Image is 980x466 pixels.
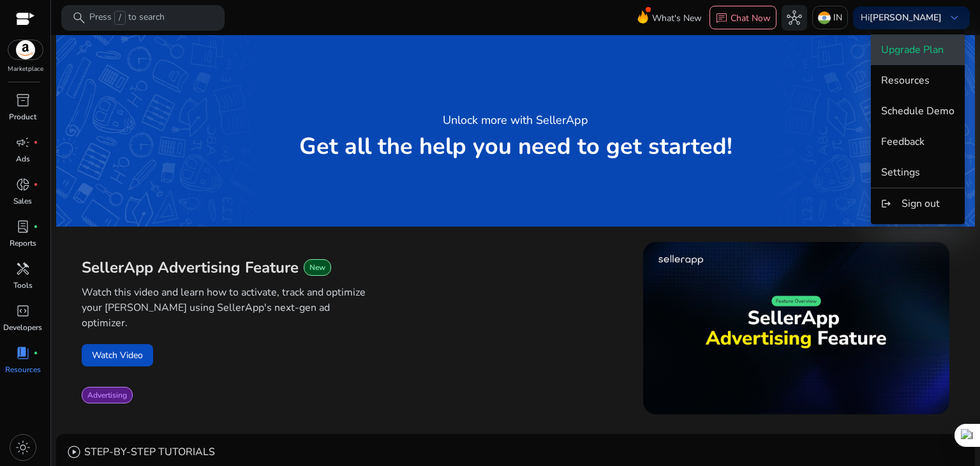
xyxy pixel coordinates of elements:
[881,165,920,179] span: Settings
[881,104,954,118] span: Schedule Demo
[881,196,891,211] mat-icon: logout
[881,73,930,87] span: Resources
[881,43,944,57] span: Upgrade Plan
[902,197,940,211] span: Sign out
[881,135,924,149] span: Feedback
